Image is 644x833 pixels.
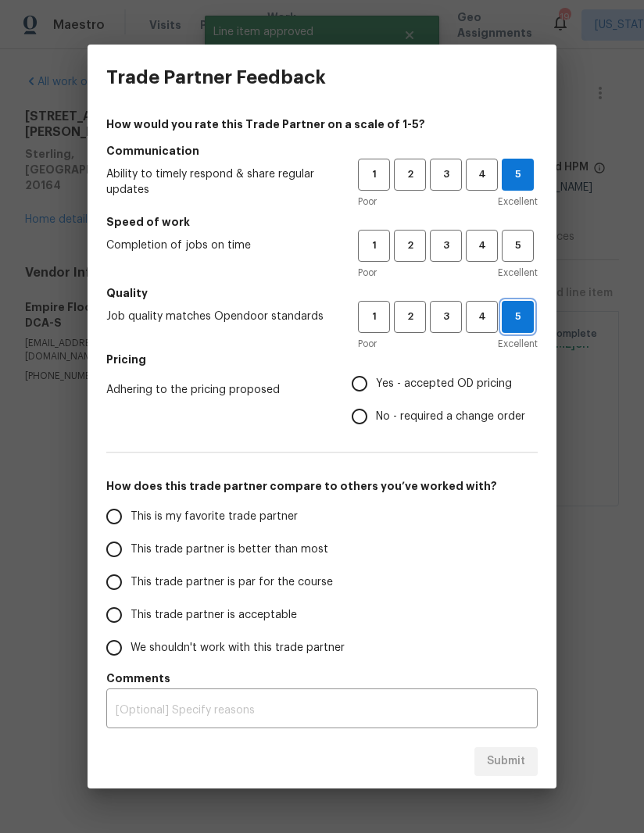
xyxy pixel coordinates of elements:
[394,230,426,262] button: 2
[106,285,538,301] h5: Quality
[360,166,388,184] span: 1
[358,194,377,209] span: Poor
[106,670,538,686] h5: Comments
[430,230,462,262] button: 3
[430,301,462,333] button: 3
[358,301,390,333] button: 1
[106,478,538,494] h5: How does this trade partner compare to others you’ve worked with?
[131,509,298,525] span: This is my favorite trade partner
[503,237,532,255] span: 5
[131,542,328,558] span: This trade partner is better than most
[131,607,297,624] span: This trade partner is acceptable
[503,166,533,184] span: 5
[358,265,377,281] span: Poor
[106,238,333,253] span: Completion of jobs on time
[106,214,538,230] h5: Speed of work
[395,308,424,326] span: 2
[131,574,333,591] span: This trade partner is par for the course
[358,336,377,352] span: Poor
[466,301,498,333] button: 4
[360,308,388,326] span: 1
[131,640,345,656] span: We shouldn't work with this trade partner
[502,230,534,262] button: 5
[431,166,460,184] span: 3
[498,194,538,209] span: Excellent
[503,308,533,326] span: 5
[360,237,388,255] span: 1
[376,409,525,425] span: No - required a change order
[106,66,326,88] h3: Trade Partner Feedback
[106,500,538,664] div: How does this trade partner compare to others you’ve worked with?
[106,352,538,367] h5: Pricing
[502,159,534,191] button: 5
[498,336,538,352] span: Excellent
[106,116,538,132] h4: How would you rate this Trade Partner on a scale of 1-5?
[395,237,424,255] span: 2
[467,237,496,255] span: 4
[106,382,327,398] span: Adhering to the pricing proposed
[352,367,538,433] div: Pricing
[376,376,512,392] span: Yes - accepted OD pricing
[106,309,333,324] span: Job quality matches Opendoor standards
[498,265,538,281] span: Excellent
[467,166,496,184] span: 4
[358,230,390,262] button: 1
[106,143,538,159] h5: Communication
[431,237,460,255] span: 3
[431,308,460,326] span: 3
[394,301,426,333] button: 2
[394,159,426,191] button: 2
[358,159,390,191] button: 1
[466,230,498,262] button: 4
[502,301,534,333] button: 5
[467,308,496,326] span: 4
[395,166,424,184] span: 2
[466,159,498,191] button: 4
[430,159,462,191] button: 3
[106,166,333,198] span: Ability to timely respond & share regular updates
